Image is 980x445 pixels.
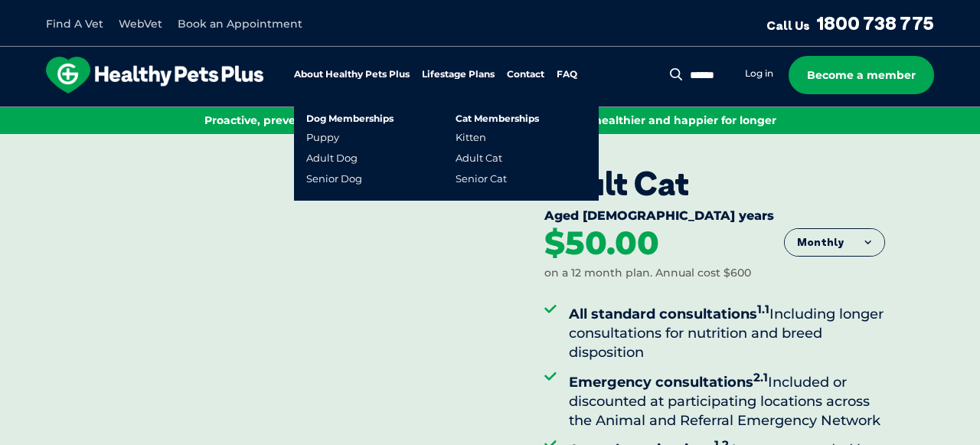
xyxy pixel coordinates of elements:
[544,165,885,203] div: Adult Cat
[785,229,884,257] button: Monthly
[544,227,659,260] div: $50.00
[544,266,751,281] div: on a 12 month plan. Annual cost $600
[753,370,768,384] sup: 2.1
[306,172,362,185] a: Senior Dog
[456,114,539,123] a: Cat Memberships
[745,67,773,80] a: Log in
[422,70,495,80] a: Lifestage Plans
[46,57,263,93] img: hpp-logo
[544,208,885,227] div: Aged [DEMOGRAPHIC_DATA] years
[306,152,358,165] a: Adult Dog
[294,70,410,80] a: About Healthy Pets Plus
[557,70,577,80] a: FAQ
[306,114,394,123] a: Dog Memberships
[569,306,769,322] strong: All standard consultations
[569,374,768,391] strong: Emergency consultations
[456,152,502,165] a: Adult Cat
[119,17,162,31] a: WebVet
[757,302,769,316] sup: 1.1
[178,17,302,31] a: Book an Appointment
[46,17,103,31] a: Find A Vet
[766,18,810,33] span: Call Us
[667,67,686,82] button: Search
[789,56,934,94] a: Become a member
[456,172,507,185] a: Senior Cat
[507,70,544,80] a: Contact
[569,368,885,431] li: Included or discounted at participating locations across the Animal and Referral Emergency Network
[766,11,934,34] a: Call Us1800 738 775
[569,299,885,363] li: Including longer consultations for nutrition and breed disposition
[456,131,486,144] a: Kitten
[306,131,339,144] a: Puppy
[204,113,776,127] span: Proactive, preventative wellness program designed to keep your pet healthier and happier for longer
